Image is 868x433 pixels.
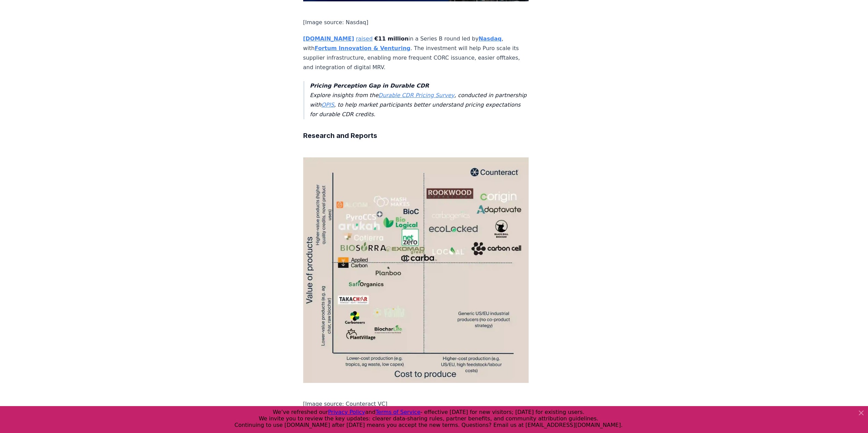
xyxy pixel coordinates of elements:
[303,35,354,42] a: [DOMAIN_NAME]
[356,35,372,42] a: raised
[303,399,529,409] p: [Image source: Counteract VC]
[374,35,409,42] strong: €11 million
[479,35,501,42] a: Nasdaq
[310,82,429,89] strong: Pricing Perception Gap in Durable CDR
[303,157,529,383] img: blog post image
[379,92,455,98] a: Durable CDR Pricing Survey
[303,34,529,72] p: in a Series B round led by , with . The investment will help Puro scale its supplier infrastructu...
[303,18,529,27] p: [Image source: Nasdaq]
[314,45,410,51] a: Fortum Innovation & Venturing
[303,132,377,140] strong: Research and Reports
[310,82,527,118] em: Explore insights from the , conducted in partnership with , to help market participants better un...
[321,102,334,108] a: OPIS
